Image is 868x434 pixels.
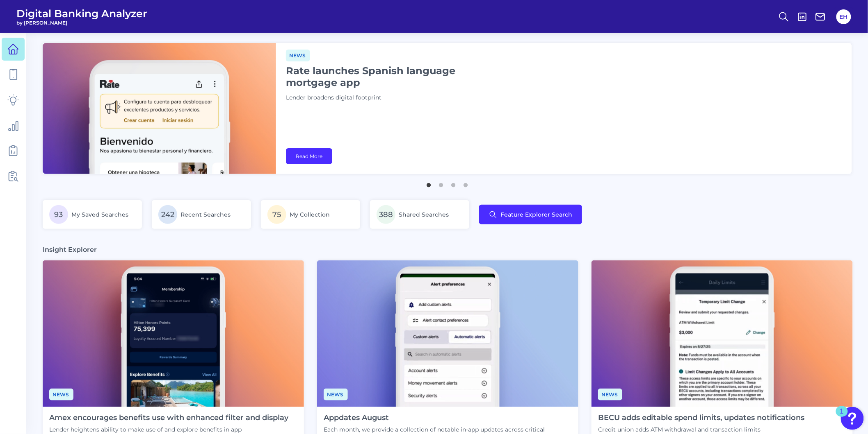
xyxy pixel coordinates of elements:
[500,211,572,218] span: Feature Explorer Search
[425,179,433,187] button: 1
[16,20,147,26] span: by [PERSON_NAME]
[449,179,457,187] button: 3
[598,426,805,433] p: Credit union adds ATM withdrawal and transaction limits
[49,205,68,224] span: 93
[49,389,73,400] span: News
[49,390,73,398] a: News
[286,65,491,88] h1: Rate launches Spanish language mortgage app
[286,51,310,59] a: News
[598,414,805,423] h4: BECU adds editable spend limits, updates notifications
[840,411,844,422] div: 1
[158,205,177,224] span: 242
[324,390,348,398] a: News
[261,200,360,229] a: 75My Collection
[437,179,445,187] button: 2
[377,205,395,224] span: 388
[836,9,851,24] button: EH
[43,245,97,254] h3: Insight Explorer
[43,260,304,407] img: News - Phone (4).png
[598,390,622,398] a: News
[592,260,853,407] img: News - Phone (2).png
[43,43,276,174] img: bannerImg
[16,7,147,20] span: Digital Banking Analyzer
[317,260,578,407] img: Appdates - Phone.png
[598,389,622,400] span: News
[267,205,286,224] span: 75
[290,211,330,218] span: My Collection
[324,414,572,423] h4: Appdates August
[286,148,332,164] a: Read More
[49,414,288,423] h4: Amex encourages benefits use with enhanced filter and display
[841,407,864,430] button: Open Resource Center, 1 new notification
[71,211,128,218] span: My Saved Searches
[43,200,142,229] a: 93My Saved Searches
[461,179,470,187] button: 4
[180,211,231,218] span: Recent Searches
[49,426,288,433] p: Lender heightens ability to make use of and explore benefits in app
[370,200,469,229] a: 388Shared Searches
[479,205,582,224] button: Feature Explorer Search
[286,50,310,61] span: News
[152,200,251,229] a: 242Recent Searches
[286,93,491,102] p: Lender broadens digital footprint
[399,211,449,218] span: Shared Searches
[324,389,348,400] span: News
